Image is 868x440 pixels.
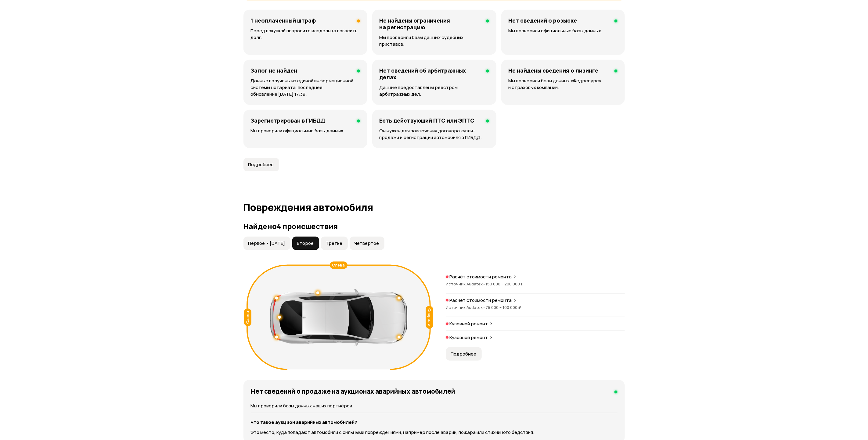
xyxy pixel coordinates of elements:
[509,67,599,74] h4: Не найдены сведения о лизинге
[446,305,486,310] span: Источник Audatex
[355,240,379,246] span: Четвёртое
[248,162,274,168] span: Подробнее
[446,281,486,287] span: Источник Audatex
[380,84,489,98] p: Данные предоставлены реестром арбитражных дел.
[243,222,625,231] h3: Найдено 4 происшествия
[251,429,618,436] p: Это место, куда попадают автомобили с сильными повреждениями, например после аварии, пожара или с...
[446,347,482,361] button: Подробнее
[509,17,577,24] h4: Нет сведений о розыске
[297,240,314,246] span: Второе
[450,334,488,341] p: Кузовной ремонт
[251,27,360,41] p: Перед покупкой попросите владельца погасить долг.
[251,67,297,74] h4: Залог не найден
[243,202,625,213] h1: Повреждения автомобиля
[243,158,279,171] button: Подробнее
[450,297,512,303] p: Расчёт стоимости ремонта
[380,127,489,141] p: Он нужен для заключения договора купли-продажи и регистрации автомобиля в ГИБДД.
[251,117,325,124] h4: Зарегистрирован в ГИБДД
[292,237,319,250] button: Второе
[380,67,481,80] h4: Нет сведений об арбитражных делах
[251,419,358,425] strong: Что такое аукцион аварийных автомобилей?
[509,77,618,91] p: Мы проверили базы данных «Федресурс» и страховых компаний.
[486,281,524,287] span: 150 000 – 200 000 ₽
[509,27,618,34] p: Мы проверили официальные базы данных.
[251,17,316,24] h4: 1 неоплаченный штраф
[251,387,456,395] h4: Нет сведений о продаже на аукционах аварийных автомобилей
[450,321,488,327] p: Кузовной ремонт
[321,237,348,250] button: Третье
[450,274,512,280] p: Расчёт стоимости ремонта
[330,262,348,269] div: Слева
[486,305,521,310] span: 75 000 – 100 000 ₽
[483,281,486,287] span: •
[483,305,486,310] span: •
[248,240,285,246] span: Первое • [DATE]
[251,77,360,98] p: Данные получены из единой информационной системы нотариата, последнее обновление [DATE] 17:39.
[426,306,433,329] div: Спереди
[243,237,290,250] button: Первое • [DATE]
[380,117,475,124] h4: Есть действующий ПТС или ЭПТС
[251,127,360,134] p: Мы проверили официальные базы данных.
[350,237,384,250] button: Четвёртое
[380,34,489,48] p: Мы проверили базы данных судебных приставов.
[451,351,477,357] span: Подробнее
[244,309,251,326] div: Сзади
[380,17,481,30] h4: Не найдены ограничения на регистрацию
[251,402,618,409] p: Мы проверили базы данных наших партнёров.
[326,240,343,246] span: Третье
